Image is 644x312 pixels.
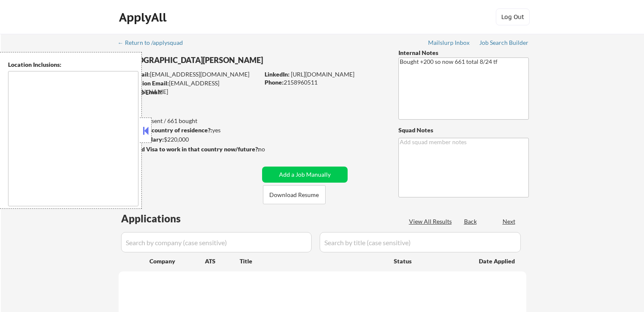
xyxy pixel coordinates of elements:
div: $220,000 [118,135,259,144]
div: ATS [205,257,240,265]
div: Back [464,217,478,226]
div: ApplyAll [119,10,169,25]
div: ← Return to /applysquad [118,40,191,46]
div: Internal Notes [398,49,529,57]
div: View All Results [409,217,454,226]
div: Company [149,257,205,265]
div: Mailslurp Inbox [428,40,470,46]
input: Search by title (case sensitive) [320,232,521,252]
div: Applications [121,213,205,224]
div: [DEMOGRAPHIC_DATA][PERSON_NAME] [119,55,293,66]
button: Download Resume [263,185,326,204]
a: [URL][DOMAIN_NAME] [291,71,354,78]
strong: Can work in country of residence?: [118,126,212,134]
div: Squad Notes [398,126,529,134]
strong: LinkedIn: [265,71,290,78]
button: Add a Job Manually [262,167,348,183]
strong: Phone: [265,79,284,86]
div: Job Search Builder [479,40,529,46]
div: Next [503,217,516,226]
a: ← Return to /applysquad [118,39,191,48]
button: Log Out [496,8,530,25]
div: Location Inclusions: [8,60,138,69]
div: yes [118,126,257,134]
strong: Will need Visa to work in that country now/future?: [119,145,260,153]
a: Mailslurp Inbox [428,39,470,48]
input: Search by company (case sensitive) [121,232,312,252]
div: [EMAIL_ADDRESS][DOMAIN_NAME] [119,70,259,79]
div: Title [240,257,386,265]
div: [EMAIL_ADDRESS][DOMAIN_NAME] [119,79,259,96]
div: Status [394,253,467,268]
div: 461 sent / 661 bought [118,117,259,125]
div: Date Applied [479,257,516,265]
div: 2158960511 [265,78,384,87]
div: no [258,145,282,153]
